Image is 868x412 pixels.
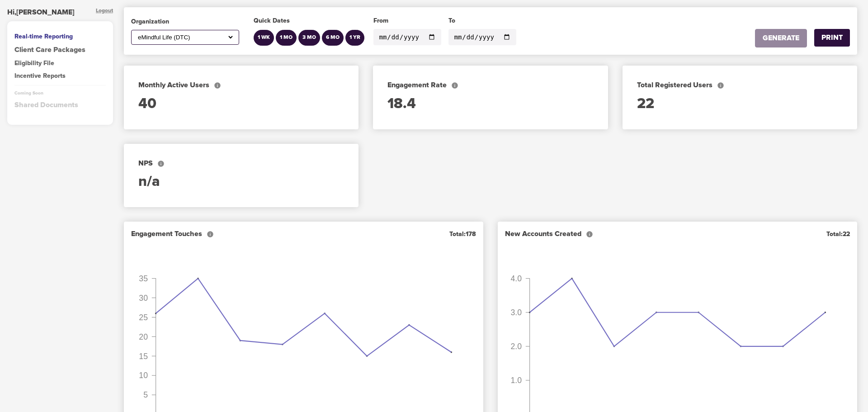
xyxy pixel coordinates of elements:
div: 18.4 [387,94,593,115]
div: Shared Documents [14,100,106,110]
button: GENERATE [755,29,807,47]
tspan: 3.0 [510,308,522,317]
div: Monthly Active Users [138,80,344,90]
div: Logout [96,7,113,18]
div: 6 MO [326,34,340,42]
button: PRINT [814,29,850,47]
div: 3 MO [302,34,316,42]
div: GENERATE [763,33,799,43]
div: Hi, [PERSON_NAME] [7,7,75,18]
div: 1 YR [349,34,360,42]
a: Client Care Packages [14,45,106,55]
div: Organization [131,17,239,26]
button: 1 WK [254,30,274,46]
div: From [373,16,441,25]
div: n/a [138,172,344,193]
div: 1 MO [280,34,292,42]
div: 22 [637,94,843,115]
tspan: 30 [139,294,148,303]
svg: The number of new unique participants who created accounts for eM Life. [586,231,593,238]
div: New Accounts Created [505,229,593,239]
button: 3 MO [298,30,320,46]
tspan: 2.0 [510,342,522,351]
div: Real-time Reporting [14,32,106,41]
tspan: 20 [139,332,148,341]
svg: A widely used satisfaction measure to determine a customer's propensity to recommend the service ... [157,160,165,167]
div: To [448,16,516,25]
div: Total: 22 [826,230,850,239]
div: Coming Soon [14,90,106,96]
tspan: 5 [143,390,148,399]
svg: The total number of participants who created accounts for eM Life. [717,82,724,89]
div: NPS [138,158,344,169]
svg: Monthly Active Users. The 30 day rolling count of active users [214,82,221,89]
div: Quick Dates [254,16,366,25]
div: Incentive Reports [14,71,106,81]
div: Total Registered Users [637,80,843,90]
div: Engagement Touches [131,229,214,239]
div: Eligibility File [14,59,106,68]
button: 1 MO [276,30,297,46]
tspan: 4.0 [510,274,522,283]
div: 40 [138,94,344,115]
div: 1 WK [258,34,270,42]
svg: Engagement Rate is ET (engagement touches) / MAU (monthly active users), an indicator of engageme... [451,82,458,89]
tspan: 25 [139,313,148,322]
div: Total: 178 [449,230,476,239]
div: PRINT [821,33,843,43]
tspan: 10 [139,371,148,380]
button: 1 YR [345,30,364,46]
tspan: 35 [139,274,148,283]
button: 6 MO [322,30,344,46]
tspan: 15 [139,352,148,361]
svg: The total number of engaged touches of the various eM life features and programs during the period. [207,231,214,238]
div: Engagement Rate [387,80,593,90]
tspan: 1.0 [510,376,522,385]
